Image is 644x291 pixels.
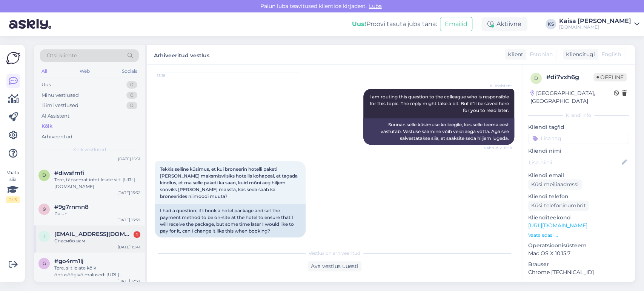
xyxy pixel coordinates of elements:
[529,158,620,167] input: Lisa nimi
[41,102,78,109] div: Tiimi vestlused
[120,66,139,76] div: Socials
[559,18,639,30] a: Kaisa [PERSON_NAME][DOMAIN_NAME]
[40,66,49,76] div: All
[308,261,361,271] div: Ava vestlus uuesti
[593,73,627,81] span: Offline
[484,145,512,151] span: Nähtud ✓ 15:18
[352,20,437,29] div: Proovi tasuta juba täna:
[41,133,72,141] div: Arhiveeritud
[41,92,79,99] div: Minu vestlused
[505,51,523,58] div: Klient
[54,237,140,244] div: Спасибо вам
[528,193,629,201] p: Kliendi telefon
[117,217,140,223] div: [DATE] 13:59
[117,190,140,196] div: [DATE] 15:32
[126,81,137,89] div: 0
[54,265,140,278] div: Tere, siit leiate kõik õhtusöögivõimalused: [URL][DOMAIN_NAME]
[528,123,629,131] p: Kliendi tag'id
[563,51,595,58] div: Klienditugi
[528,147,629,155] p: Kliendi nimi
[157,238,185,244] span: 15:18
[41,123,52,130] div: Kõik
[363,118,514,145] div: Suunan selle küsimuse kolleegile, kes selle teema eest vastutab. Vastuse saamine võib veidi aega ...
[47,52,77,60] span: Otsi kliente
[528,179,582,190] div: Küsi meiliaadressi
[559,18,631,24] div: Kaisa [PERSON_NAME]
[6,51,20,65] img: Askly Logo
[528,250,629,257] p: Mac OS X 10.15.7
[559,24,631,30] div: [DOMAIN_NAME]
[601,51,621,58] span: English
[118,156,140,162] div: [DATE] 15:51
[118,244,140,250] div: [DATE] 15:41
[528,268,629,276] p: Chrome [TECHNICAL_ID]
[309,250,360,257] span: Vestlus on arhiveeritud
[43,260,46,266] span: g
[54,204,89,210] span: #9g7rnmn8
[530,51,553,58] span: Estonian
[546,73,593,82] div: # di7vxh6g
[352,20,366,28] b: Uus!
[6,169,20,203] div: Vaata siia
[528,222,587,229] a: [URL][DOMAIN_NAME]
[440,17,472,31] button: Emailid
[484,83,512,89] span: AI Assistent
[117,278,140,284] div: [DATE] 12:37
[154,49,209,60] label: Arhiveeritud vestlus
[160,166,299,199] span: Tekkis selline küsimus, et kui broneerin hotelli paketi [PERSON_NAME] maksmisviisiks hotellis koh...
[134,231,140,238] div: 1
[54,231,133,237] span: ins.siurna@inbox.lv
[528,232,629,239] p: Vaata edasi ...
[534,75,538,81] span: d
[528,214,629,222] p: Klienditeekond
[126,92,137,99] div: 0
[528,172,629,179] p: Kliendi email
[369,94,510,113] span: I am routing this question to the colleague who is responsible for this topic. The reply might ta...
[54,210,140,217] div: Palun.
[367,3,384,9] span: Luba
[530,89,614,105] div: [GEOGRAPHIC_DATA], [GEOGRAPHIC_DATA]
[126,102,137,109] div: 0
[528,260,629,268] p: Brauser
[43,233,45,239] span: i
[481,17,527,31] div: Aktiivne
[155,204,306,237] div: I had a question: if I book a hotel package and set the payment method to be on-site at the hotel...
[54,258,83,265] span: #go4rm1lj
[73,146,106,153] span: Kõik vestlused
[43,206,46,212] span: 9
[528,201,589,211] div: Küsi telefoninumbrit
[157,73,185,78] span: 15:18
[528,133,629,144] input: Lisa tag
[78,66,91,76] div: Web
[528,112,629,119] div: Kliendi info
[6,196,20,203] div: 2 / 3
[54,176,140,190] div: Tere, täpsemat infot leiate siit: [URL][DOMAIN_NAME]
[546,19,556,29] div: KS
[41,112,69,120] div: AI Assistent
[528,242,629,250] p: Operatsioonisüsteem
[54,170,84,176] span: #diwsfmfi
[41,81,51,89] div: Uus
[42,172,46,178] span: d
